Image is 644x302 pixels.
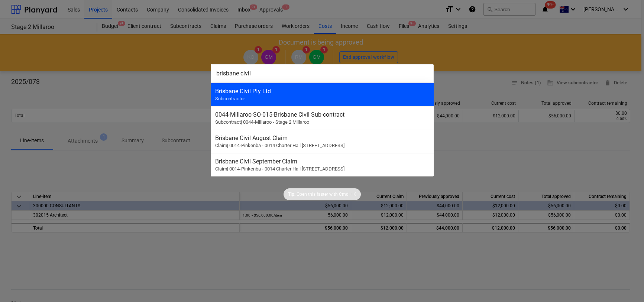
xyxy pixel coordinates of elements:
div: 0044-Millaroo-SO-015-Brisbane Civil Sub-contractSubcontract| 0044-Millaroo - Stage 2 Millaroo [211,106,434,130]
div: Brisbane Civil September Claim [215,158,429,165]
iframe: Chat Widget [607,266,644,302]
p: Open this faster with [297,191,338,198]
input: Search for projects, articles, contracts, Claims, subcontractors... [211,64,434,83]
p: Cmd + K [339,191,356,198]
p: Tip: [288,191,295,198]
div: 0044-Millaroo-SO-015 - Brisbane Civil Sub-contract [215,111,429,118]
span: Subcontract | 0044-Millaroo - Stage 2 Millaroo [215,119,309,125]
div: Brisbane Civil Pty Ltd [215,88,429,95]
div: Brisbane Civil Pty LtdSubcontractor [211,83,434,106]
span: Claim | 0014-Pinkenba - 0014 Charter Hall [STREET_ADDRESS] [215,166,344,172]
div: Brisbane Civil August ClaimClaim| 0014-Pinkenba - 0014 Charter Hall [STREET_ADDRESS] [211,130,434,153]
span: Claim | 0014-Pinkenba - 0014 Charter Hall [STREET_ADDRESS] [215,143,344,148]
div: Tip:Open this faster withCmd + K [284,188,361,200]
div: Brisbane Civil August Claim [215,134,429,142]
div: Brisbane Civil September ClaimClaim| 0014-Pinkenba - 0014 Charter Hall [STREET_ADDRESS] [211,153,434,176]
span: Subcontractor [215,96,245,101]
